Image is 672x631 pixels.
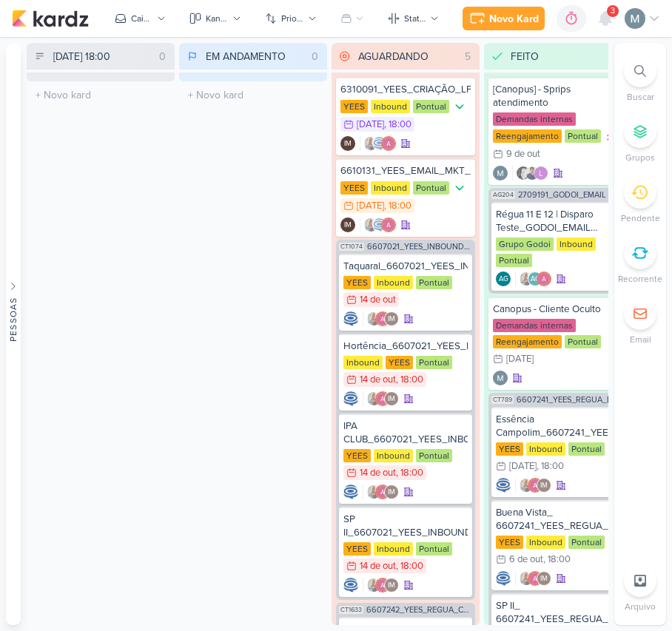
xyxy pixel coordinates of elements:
[515,571,551,586] div: Colaboradores: Iara Santos, Alessandra Gomes, Isabella Machado Guimarães
[531,276,540,283] p: AG
[537,571,551,586] div: Isabella Machado Guimarães
[496,413,620,439] div: Essência Campolim_6607241_YEES_REGUA_DEMAIS LEADS_CAMPINAS_SOROCABA
[340,164,471,178] div: 6610131_YEES_EMAIL_MKT_DISPARO_VIDEO
[357,120,384,129] div: [DATE]
[506,149,540,159] div: 9 de out
[496,571,511,586] div: Criador(a): Caroline Traven De Andrade
[528,571,542,586] img: Alessandra Gomes
[499,276,508,283] p: AG
[512,166,548,180] div: Colaboradores: Renata Brandão, Levy Pessoa, Leticia Triumpho
[493,303,623,316] div: Canopus - Cliente Oculto
[543,555,571,564] div: , 18:00
[491,396,514,404] span: CT789
[371,100,410,113] div: Inbound
[6,43,21,625] button: Pessoas
[537,271,551,286] img: Alessandra Gomes
[493,83,623,109] div: [Canopus] - Sprips atendimento
[363,391,399,406] div: Colaboradores: Iara Santos, Alessandra Gomes, Isabella Machado Guimarães
[360,468,396,478] div: 14 de out
[343,276,371,289] div: YEES
[526,536,565,549] div: Inbound
[493,112,576,126] div: Demandas internas
[519,571,534,586] img: Iara Santos
[182,84,324,106] input: + Novo kard
[496,506,620,533] div: Buena Vista_ 6607241_YEES_REGUA_DEMAIS LEADS_CAMPINAS_SOROCABA
[360,136,396,151] div: Colaboradores: Iara Santos, Caroline Traven De Andrade, Alessandra Gomes
[525,166,540,180] img: Levy Pessoa
[374,276,413,289] div: Inbound
[625,600,656,613] p: Arquivo
[625,151,655,164] p: Grupos
[540,482,548,490] p: IM
[375,485,390,499] img: Alessandra Gomes
[344,141,352,148] p: IM
[340,136,355,151] div: Isabella Machado Guimarães
[343,311,358,326] img: Caroline Traven De Andrade
[452,99,467,114] div: Prioridade Baixa
[557,237,596,251] div: Inbound
[343,542,371,556] div: YEES
[360,375,396,385] div: 14 de out
[416,276,452,289] div: Pontual
[388,316,395,323] p: IM
[343,578,358,593] img: Caroline Traven De Andrade
[340,217,355,232] div: Criador(a): Isabella Machado Guimarães
[344,222,352,229] p: IM
[343,485,358,499] div: Criador(a): Caroline Traven De Andrade
[534,166,548,180] img: Leticia Triumpho
[7,297,20,341] div: Pessoas
[384,120,411,129] div: , 18:00
[339,606,363,614] span: CT1633
[604,129,619,144] div: Prioridade Alta
[528,478,542,493] img: Alessandra Gomes
[343,260,468,273] div: Taquaral_6607021_YEES_INBOUND_NOVA_PROPOSTA_RÉGUA_NOVOS_LEADS
[413,100,449,113] div: Pontual
[384,578,399,593] div: Isabella Machado Guimarães
[366,485,381,499] img: Iara Santos
[363,217,378,232] img: Iara Santos
[340,136,355,151] div: Criador(a): Isabella Machado Guimarães
[388,582,395,590] p: IM
[381,136,396,151] img: Alessandra Gomes
[371,181,410,195] div: Inbound
[515,271,551,286] div: Colaboradores: Iara Santos, Aline Gimenez Graciano, Alessandra Gomes
[496,208,620,234] div: Régua 11 E 12 | Disparo Teste_GODOI_EMAIL MARKETING_OUTUBRO
[374,449,413,462] div: Inbound
[360,561,396,571] div: 14 de out
[384,391,399,406] div: Isabella Machado Guimarães
[496,536,523,549] div: YEES
[516,166,531,180] img: Renata Brandão
[30,84,172,106] input: + Novo kard
[568,442,605,456] div: Pontual
[357,201,384,211] div: [DATE]
[343,340,468,353] div: Hortência_6607021_YEES_INBOUND_NOVA_PROPOSTA_RÉGUA_NOVOS_LEADS
[343,391,358,406] img: Caroline Traven De Andrade
[519,478,534,493] img: Iara Santos
[363,311,399,326] div: Colaboradores: Iara Santos, Alessandra Gomes, Isabella Machado Guimarães
[565,129,601,143] div: Pontual
[416,542,452,556] div: Pontual
[396,561,423,571] div: , 18:00
[496,478,511,493] div: Criador(a): Caroline Traven De Andrade
[396,468,423,478] div: , 18:00
[519,271,534,286] img: Iara Santos
[343,485,358,499] img: Caroline Traven De Andrade
[537,478,551,493] div: Isabella Machado Guimarães
[375,391,390,406] img: Alessandra Gomes
[396,375,423,385] div: , 18:00
[493,319,576,332] div: Demandas internas
[374,542,413,556] div: Inbound
[496,599,620,626] div: SP II_ 6607241_YEES_REGUA_DEMAIS LEADS_CAMPINAS_SOROCABA
[343,311,358,326] div: Criador(a): Caroline Traven De Andrade
[343,578,358,593] div: Criador(a): Caroline Traven De Andrade
[452,180,467,195] div: Prioridade Baixa
[496,237,554,251] div: Grupo Godoi
[153,49,172,64] div: 0
[416,356,452,369] div: Pontual
[416,449,452,462] div: Pontual
[386,356,413,369] div: YEES
[343,419,468,446] div: IPA CLUB_6607021_YEES_INBOUND_NOVA_PROPOSTA_RÉGUA_NOVOS_LEADS
[343,513,468,539] div: SP II_6607021_YEES_INBOUND_NOVA_PROPOSTA_RÉGUA_NOVOS_LEADS
[340,83,471,96] div: 6310091_YEES_CRIAÇÃO_LP_TATUAPÉ
[493,371,508,385] img: Mariana Amorim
